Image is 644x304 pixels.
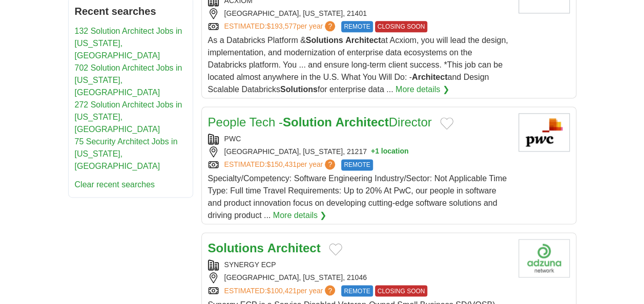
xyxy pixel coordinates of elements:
[208,259,510,270] div: SYNERGY ECP
[412,73,447,81] strong: Architect
[396,83,449,96] a: More details ❯
[266,22,296,30] span: $193,577
[266,286,296,294] span: $100,421
[375,285,428,296] span: CLOSING SOON
[518,113,570,151] img: PwC logo
[440,117,453,129] button: Add to favorite jobs
[518,239,570,277] img: Company logo
[325,285,335,295] span: ?
[224,135,241,143] a: PWC
[335,115,388,129] strong: Architect
[208,115,432,129] a: People Tech -Solution ArchitectDirector
[341,21,372,32] span: REMOTE
[75,137,178,170] a: 75 Security Architect Jobs in [US_STATE], [GEOGRAPHIC_DATA]
[266,160,296,168] span: $150,431
[75,27,182,60] a: 132 Solution Architect Jobs in [US_STATE], [GEOGRAPHIC_DATA]
[371,146,409,157] button: +1 location
[345,36,381,45] strong: Architect
[208,36,508,94] span: As a Databricks Platform & at Acxiom, you will lead the design, implementation, and modernization...
[75,180,155,189] a: Clear recent searches
[280,85,318,94] strong: Solutions
[341,285,372,296] span: REMOTE
[208,272,510,283] div: [GEOGRAPHIC_DATA], [US_STATE], 21046
[208,241,264,255] strong: Solutions
[75,4,186,19] h2: Recent searches
[75,63,182,97] a: 702 Solution Architect Jobs in [US_STATE], [GEOGRAPHIC_DATA]
[329,243,342,255] button: Add to favorite jobs
[325,21,335,31] span: ?
[224,159,338,170] a: ESTIMATED:$150,431per year?
[306,36,343,45] strong: Solutions
[267,241,321,255] strong: Architect
[224,285,338,296] a: ESTIMATED:$100,421per year?
[75,100,182,134] a: 272 Solution Architect Jobs in [US_STATE], [GEOGRAPHIC_DATA]
[371,146,375,157] span: +
[208,8,510,19] div: [GEOGRAPHIC_DATA], [US_STATE], 21401
[208,241,321,255] a: Solutions Architect
[208,174,507,220] span: Specialty/Competency: Software Engineering Industry/Sector: Not Applicable Time Type: Full time T...
[208,146,510,157] div: [GEOGRAPHIC_DATA], [US_STATE], 21217
[273,209,327,222] a: More details ❯
[375,21,428,32] span: CLOSING SOON
[325,159,335,169] span: ?
[224,21,338,32] a: ESTIMATED:$193,577per year?
[341,159,372,170] span: REMOTE
[283,115,332,129] strong: Solution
